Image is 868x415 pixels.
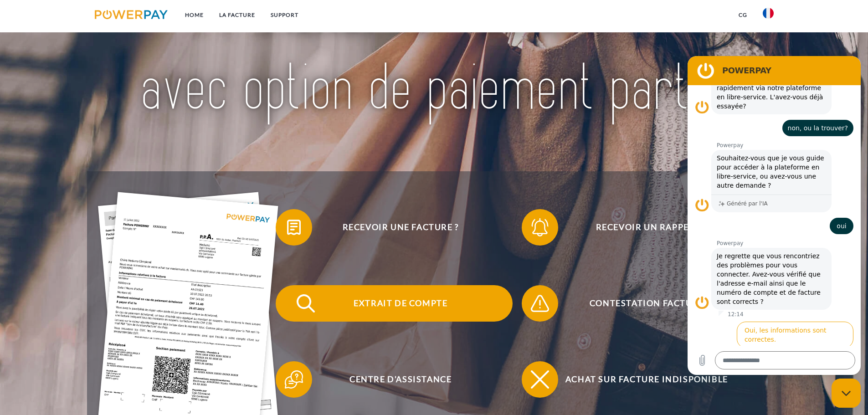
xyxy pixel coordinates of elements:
button: Extrait de compte [276,285,513,322]
img: qb_warning.svg [529,292,551,315]
a: CG [731,7,755,23]
span: Recevoir une facture ? [289,209,512,246]
img: qb_bell.svg [529,216,551,239]
span: Centre d'assistance [289,361,512,398]
span: Achat sur facture indisponible [535,361,758,398]
img: logo-powerpay.svg [95,10,168,19]
button: Recevoir une facture ? [276,209,513,246]
span: Extrait de compte [289,285,512,322]
button: Achat sur facture indisponible [522,361,759,398]
a: Support [263,7,306,23]
img: qb_close.svg [529,368,551,391]
a: LA FACTURE [211,7,263,23]
span: Recevoir un rappel? [535,209,758,246]
iframe: Bouton de lancement de la fenêtre de messagerie, conversation en cours [832,379,861,408]
iframe: Fenêtre de messagerie [688,56,861,375]
button: Contestation Facture [522,285,759,322]
img: fr [763,8,774,19]
a: Home [177,7,211,23]
img: qb_search.svg [294,292,317,315]
button: Centre d'assistance [276,361,513,398]
button: Recevoir un rappel? [522,209,759,246]
img: qb_help.svg [282,368,305,391]
span: Contestation Facture [535,285,758,322]
img: qb_bill.svg [282,216,305,239]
